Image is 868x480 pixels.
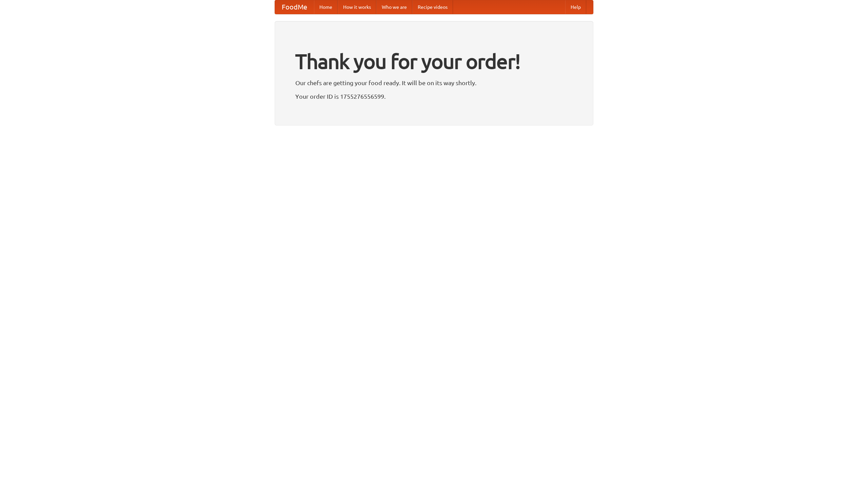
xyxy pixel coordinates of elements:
p: Your order ID is 1755276556599. [295,91,573,101]
p: Our chefs are getting your food ready. It will be on its way shortly. [295,78,573,88]
a: Home [314,0,338,14]
a: How it works [338,0,376,14]
a: FoodMe [275,0,314,14]
a: Recipe videos [412,0,453,14]
a: Help [565,0,586,14]
h1: Thank you for your order! [295,45,573,78]
a: Who we are [376,0,412,14]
